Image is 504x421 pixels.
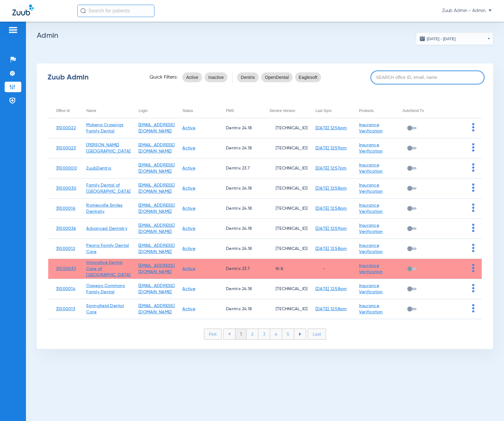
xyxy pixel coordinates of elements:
input: Search for patients [77,5,155,17]
span: - [316,267,325,271]
a: [EMAIL_ADDRESS][DOMAIN_NAME] [138,203,175,214]
td: Dentrix 24.18 [218,219,262,239]
a: [DATE] 12:59pm [316,226,347,231]
img: group-dot-blue.svg [472,143,474,152]
td: Dentrix 24.18 [218,199,262,219]
a: Insurance Verification [359,203,383,214]
a: Active [182,146,195,150]
button: [DATE] - [DATE] [416,32,493,45]
a: Insurance Verification [359,243,383,254]
a: [EMAIL_ADDRESS][DOMAIN_NAME] [138,284,175,294]
a: [DATE] 12:58pm [316,247,347,251]
a: Peoria Family Dental Care [86,243,129,254]
div: Status [182,107,218,114]
img: group-dot-blue.svg [472,264,474,272]
td: Dentrix 24.18 [218,118,262,138]
div: Last Sync [316,107,332,114]
mat-chip-listbox: pms-filters [237,71,321,84]
li: 2 [247,329,258,339]
td: [TECHNICAL_ID] [262,158,308,178]
a: Insurance Verification [359,123,383,133]
div: PMS [226,107,234,114]
div: Products [359,107,395,114]
a: [EMAIL_ADDRESS][DOMAIN_NAME] [138,223,175,234]
a: Active [182,307,195,311]
a: [DATE] 12:58pm [316,307,347,311]
td: Dentrix 24.18 [218,299,262,319]
a: Active [182,267,195,271]
a: Innovative Dental Care of [GEOGRAPHIC_DATA] [86,260,130,277]
td: N/A [262,259,308,279]
a: [DATE] 12:59pm [316,146,347,150]
div: Last Sync [316,107,351,114]
a: 31000000 [56,166,77,170]
div: AutoSend Tx [403,107,438,114]
li: 5 [282,329,294,339]
td: Dentrix 24.18 [218,239,262,259]
img: date.svg [419,36,426,42]
a: [DATE] 12:56pm [316,126,347,130]
a: Active [182,226,195,231]
a: Springfield Dental Care [86,304,124,314]
div: AutoSend Tx [403,107,424,114]
a: Mokena Crossings Family Dental [86,123,123,133]
img: group-dot-blue.svg [472,224,474,232]
a: Insurance Verification [359,183,383,194]
div: Login [138,107,175,114]
div: Zuub Admin [48,74,139,80]
a: Insurance Verification [359,264,383,274]
div: Office Id [56,107,79,114]
div: Service Version [269,107,295,114]
span: Inactive [208,74,224,80]
a: Insurance Verification [359,284,383,294]
div: Office Id [56,107,70,114]
a: Insurance Verification [359,223,383,234]
a: 31000033 [56,267,76,271]
img: group-dot-blue.svg [472,163,474,172]
td: [TECHNICAL_ID] [262,299,308,319]
a: 31000030 [56,186,76,191]
img: group-dot-blue.svg [472,183,474,192]
a: Insurance Verification [359,163,383,174]
td: [TECHNICAL_ID] [262,118,308,138]
a: Active [182,247,195,251]
li: 1 [235,329,247,339]
td: [TECHNICAL_ID] [262,138,308,158]
a: Active [182,287,195,291]
a: [DATE] 12:57pm [316,166,347,170]
a: 31000022 [56,126,76,130]
a: [PERSON_NAME][GEOGRAPHIC_DATA] [86,143,130,153]
a: 31000036 [56,226,76,231]
a: Active [182,186,195,191]
img: hamburger-icon [8,26,18,34]
img: arrow-right-blue.svg [299,333,301,336]
a: Active [182,126,195,130]
span: Eaglesoft [299,74,318,80]
td: Dentrix 24.18 [218,279,262,299]
td: [TECHNICAL_ID] [262,239,308,259]
div: Login [138,107,147,114]
td: Dentrix 24.18 [218,178,262,199]
a: Romeoville Smiles Dentistry [86,203,122,214]
a: [EMAIL_ADDRESS][DOMAIN_NAME] [138,123,175,133]
li: First [204,329,222,340]
a: Active [182,206,195,211]
input: SEARCH office ID, email, name [371,71,485,84]
a: Insurance Verification [359,304,383,314]
span: Dentrix [241,74,255,80]
div: Name [86,107,96,114]
td: Dentrix 24.18 [218,138,262,158]
a: [EMAIL_ADDRESS][DOMAIN_NAME] [138,183,175,194]
span: Zuub Admin - Admin [442,8,492,14]
a: [DATE] 12:58pm [316,287,347,291]
mat-chip-listbox: status-filters [182,71,227,84]
a: Oswego Commons Family Dental [86,284,125,294]
a: [EMAIL_ADDRESS][DOMAIN_NAME] [138,243,175,254]
a: [EMAIL_ADDRESS][DOMAIN_NAME] [138,143,175,153]
a: 31000014 [56,287,75,291]
div: Products [359,107,374,114]
a: 31000016 [56,206,75,211]
span: Active [186,74,198,80]
td: Dentrix 23.7 [218,158,262,178]
a: [EMAIL_ADDRESS][DOMAIN_NAME] [138,264,175,274]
